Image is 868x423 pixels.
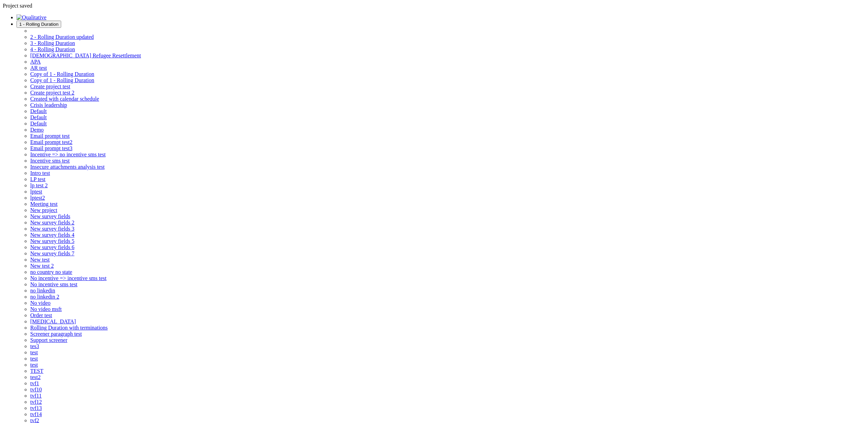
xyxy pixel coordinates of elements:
span: Meeting test [30,201,58,207]
a: Demo [30,127,44,133]
a: [DEMOGRAPHIC_DATA] Refugee Resettlement [30,53,141,58]
a: Create project test 2 [30,90,74,96]
a: New test [30,257,49,263]
a: Incentive => no incentive sms test [30,152,105,157]
a: tvf11 [30,393,42,399]
a: Created with calendar schedule [30,96,99,102]
a: Copy of 1 - Rolling Duration [30,71,94,77]
span: no linkedin 2 [30,294,59,300]
a: [MEDICAL_DATA] [30,319,76,324]
a: No incentive => incentive sms test [30,275,107,281]
a: Crisis leadership [30,102,67,108]
span: tvf14 [30,411,42,417]
span: 1 - Rolling Duration [19,22,58,27]
span: Email prompt test3 [30,145,73,151]
a: APA [30,59,41,65]
a: Email prompt test2 [30,139,73,145]
a: no linkedin [30,288,55,293]
a: lp test 2 [30,182,48,188]
a: no country no state [30,269,72,275]
a: 4 - Rolling Duration [30,46,75,52]
span: New survey fields 5 [30,238,74,244]
a: No video msft [30,306,62,312]
button: 1 - Rolling Duration [16,21,61,28]
a: tvf10 [30,387,42,392]
a: Insecure attachments analysis test [30,164,104,170]
a: New survey fields 4 [30,232,74,238]
a: test2 [30,374,41,380]
a: Default [30,108,47,114]
a: Email prompt test [30,133,70,139]
a: AR test [30,65,47,71]
a: LP test [30,176,45,182]
a: tvf13 [30,405,42,411]
a: New survey fields 3 [30,226,74,232]
iframe: Chat Widget [834,390,868,423]
a: Order test [30,312,52,318]
a: No video [30,300,51,306]
a: Copy of 1 - Rolling Duration [30,77,94,83]
span: No incentive sms test [30,281,77,287]
a: 3 - Rolling Duration [30,40,75,46]
span: New survey fields [30,213,70,219]
a: New test 2 [30,263,54,269]
a: New project [30,207,57,213]
a: Screener paragraph test [30,331,82,337]
a: Intro test [30,170,50,176]
a: 2 - Rolling Duration updated [30,34,94,40]
span: New survey fields 2 [30,220,74,225]
span: New survey fields 6 [30,244,74,250]
a: Rolling Duration with terminations [30,325,108,331]
a: tvf1 [30,380,39,386]
span: lptest2 [30,195,45,201]
a: Incentive sms test [30,158,70,164]
a: Default [30,114,47,120]
a: test [30,362,38,368]
a: test [30,349,38,355]
a: lptest [30,189,42,194]
a: tvf12 [30,399,42,405]
a: tes3 [30,343,39,349]
span: Default [30,121,47,126]
a: Support screener [30,337,67,343]
a: test [30,356,38,361]
a: TEST [30,368,43,374]
a: New survey fields 7 [30,251,74,256]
